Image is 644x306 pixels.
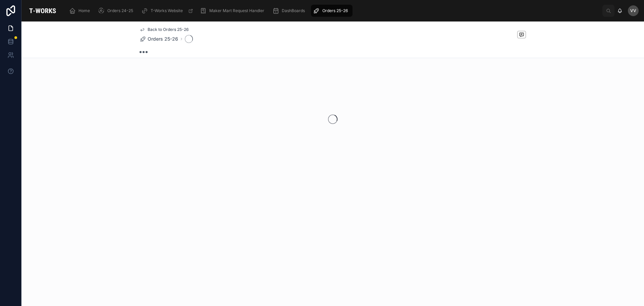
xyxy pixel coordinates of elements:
a: Orders 25-26 [311,5,353,17]
a: Back to Orders 25-26 [140,27,189,32]
a: Orders 24-25 [96,5,138,17]
span: DashBoards [282,8,305,13]
a: Home [67,5,95,17]
span: T-Works Website [151,8,183,13]
span: Back to Orders 25-26 [148,27,189,32]
div: scrollable content [64,3,602,18]
span: Orders 25-26 [322,8,348,13]
span: Orders 25-26 [148,36,178,42]
a: Maker Mart Request Handler [198,5,269,17]
span: Orders 24-25 [107,8,133,13]
span: VV [630,8,636,13]
img: App logo [27,5,58,16]
a: T-Works Website [139,5,197,17]
span: Home [78,8,90,13]
span: Maker Mart Request Handler [209,8,264,13]
a: DashBoards [270,5,310,17]
a: Orders 25-26 [140,36,178,42]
